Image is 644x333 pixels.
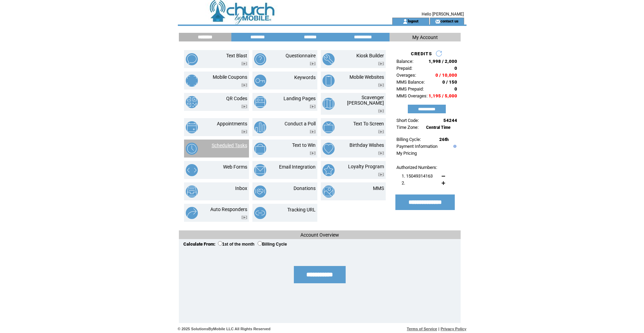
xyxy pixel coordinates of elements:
img: video.png [241,130,247,134]
span: Overages: [396,73,416,78]
img: help.gif [452,145,456,148]
img: video.png [310,151,316,155]
input: 1st of the month [218,241,222,246]
a: Keywords [294,75,316,80]
span: Balance: [396,59,413,64]
a: Text Blast [226,53,247,58]
span: Short Code: [396,118,419,123]
img: kiosk-builder.png [323,53,335,65]
img: auto-responders.png [186,207,198,219]
span: 26th [439,137,449,142]
img: video.png [378,83,384,87]
a: Landing Pages [283,96,316,101]
a: Text To Screen [353,121,384,126]
img: video.png [241,83,247,87]
span: | [438,327,439,331]
a: Mobile Coupons [213,74,247,80]
img: video.png [310,105,316,108]
a: Scheduled Tasks [212,143,247,148]
img: video.png [378,109,384,113]
a: My Pricing [396,151,417,156]
img: tracking-url.png [254,207,266,219]
a: Payment Information [396,144,438,149]
img: email-integration.png [254,164,266,176]
span: 0 / 150 [442,79,457,85]
a: Web Forms [223,164,247,170]
a: Loyalty Program [348,164,384,169]
img: video.png [310,130,316,134]
span: Billing Cycle: [396,137,421,142]
span: 0 [454,66,457,71]
img: landing-pages.png [254,96,266,108]
a: Inbox [235,185,247,191]
a: Birthday Wishes [349,142,384,148]
span: 1. 15049314163 [402,173,433,179]
img: scheduled-tasks.png [186,143,198,155]
a: Text to Win [292,142,316,148]
span: MMS Prepaid: [396,86,424,92]
img: video.png [241,62,247,66]
img: mobile-websites.png [323,75,335,87]
img: qr-codes.png [186,96,198,108]
img: text-to-win.png [254,143,266,155]
a: Email Integration [279,164,316,170]
img: video.png [241,216,247,219]
span: 0 / 10,000 [435,73,457,78]
a: Donations [294,185,316,191]
span: 1,195 / 5,000 [429,93,457,98]
img: web-forms.png [186,164,198,176]
img: video.png [378,62,384,66]
img: conduct-a-poll.png [254,121,266,133]
span: Calculate From: [183,241,215,247]
a: Appointments [217,121,247,126]
input: Billing Cycle [258,241,262,246]
span: 2. [402,180,405,185]
img: keywords.png [254,75,266,87]
span: MMS Overages: [396,93,427,98]
span: 54244 [443,118,457,123]
img: text-to-screen.png [323,121,335,133]
img: video.png [310,62,316,66]
span: Authorized Numbers: [396,165,437,170]
img: video.png [241,105,247,108]
span: © 2025 SolutionsByMobile LLC All Rights Reserved [178,327,271,331]
img: donations.png [254,185,266,198]
a: Questionnaire [286,53,316,58]
span: MMS Balance: [396,79,425,85]
img: account_icon.gif [403,19,408,24]
span: CREDITS [411,51,432,56]
img: contact_us_icon.gif [435,19,440,24]
label: 1st of the month [218,242,254,247]
img: questionnaire.png [254,53,266,65]
a: Conduct a Poll [285,121,316,126]
a: logout [408,19,419,23]
a: Scavenger [PERSON_NAME] [347,95,384,106]
a: contact us [440,19,459,23]
img: text-blast.png [186,53,198,65]
img: video.png [378,130,384,134]
a: Kiosk Builder [356,53,384,58]
span: My Account [412,35,438,40]
a: MMS [373,185,384,191]
span: 1,998 / 2,000 [429,59,457,64]
img: scavenger-hunt.png [323,98,335,110]
a: Tracking URL [287,207,316,212]
img: mobile-coupons.png [186,75,198,87]
img: video.png [378,151,384,155]
a: Privacy Policy [441,327,467,331]
span: Hello [PERSON_NAME] [422,12,464,17]
label: Billing Cycle [258,242,287,247]
img: birthday-wishes.png [323,143,335,155]
a: Mobile Websites [349,74,384,80]
a: QR Codes [226,96,247,101]
span: Time Zone: [396,125,419,130]
img: inbox.png [186,185,198,198]
img: mms.png [323,185,335,198]
span: 0 [454,86,457,92]
a: Auto Responders [210,207,247,212]
a: Terms of Service [407,327,437,331]
span: Prepaid: [396,66,412,71]
img: video.png [378,173,384,177]
span: Central Time [426,125,451,130]
span: Account Overview [300,232,339,238]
